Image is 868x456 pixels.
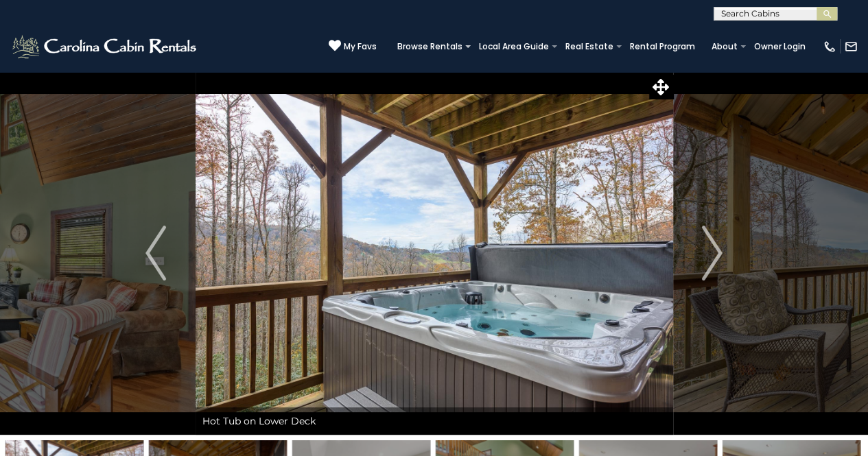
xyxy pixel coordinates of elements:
[747,37,812,56] a: Owner Login
[844,40,858,53] img: mail-regular-white.png
[623,37,702,56] a: Rental Program
[344,40,377,53] span: My Favs
[10,33,200,60] img: White-1-2.png
[196,407,673,435] div: Hot Tub on Lower Deck
[823,40,836,53] img: phone-regular-white.png
[390,37,469,56] a: Browse Rentals
[702,226,723,280] img: arrow
[705,37,744,56] a: About
[117,71,196,435] button: Previous
[559,37,620,56] a: Real Estate
[145,226,166,280] img: arrow
[472,37,556,56] a: Local Area Guide
[672,71,751,435] button: Next
[329,39,377,53] a: My Favs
